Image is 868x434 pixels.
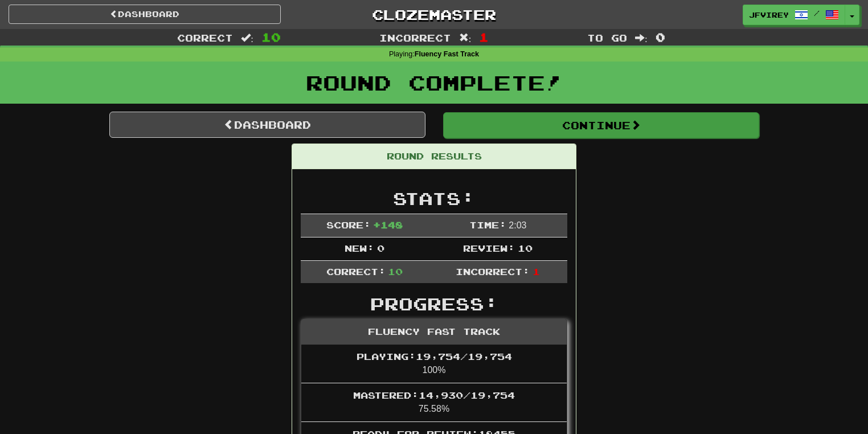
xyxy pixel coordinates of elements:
a: Dashboard [109,112,425,138]
span: 1 [533,266,540,277]
h2: Progress: [301,294,567,313]
div: Fluency Fast Track [301,320,567,345]
span: 1 [479,30,489,44]
span: Playing: 19,754 / 19,754 [357,351,512,362]
button: Continue [443,112,759,138]
span: jfvirey [749,10,789,20]
span: 10 [388,266,403,277]
li: 75.58% [301,383,567,422]
span: Correct: [326,266,386,277]
div: Round Results [292,144,576,169]
li: 100% [301,345,567,383]
span: Time: [469,219,506,230]
h2: Stats: [301,189,567,208]
h1: Round Complete! [4,71,864,94]
span: / [814,9,820,17]
span: 10 [261,30,281,44]
span: 10 [518,243,533,253]
span: 0 [656,30,665,44]
a: Dashboard [9,5,281,24]
a: Clozemaster [298,5,570,24]
span: Score: [326,219,371,230]
span: Review: [463,243,515,253]
span: Mastered: 14,930 / 19,754 [353,390,515,400]
span: : [241,33,253,43]
strong: Fluency Fast Track [415,50,479,58]
span: 2 : 0 3 [509,220,526,230]
span: New: [345,243,374,253]
span: : [635,33,648,43]
span: 0 [377,243,384,253]
a: jfvirey / [743,5,845,25]
span: To go [587,32,627,43]
span: Incorrect: [456,266,530,277]
span: Incorrect [379,32,451,43]
span: Correct [177,32,233,43]
span: : [459,33,472,43]
span: + 148 [373,219,403,230]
